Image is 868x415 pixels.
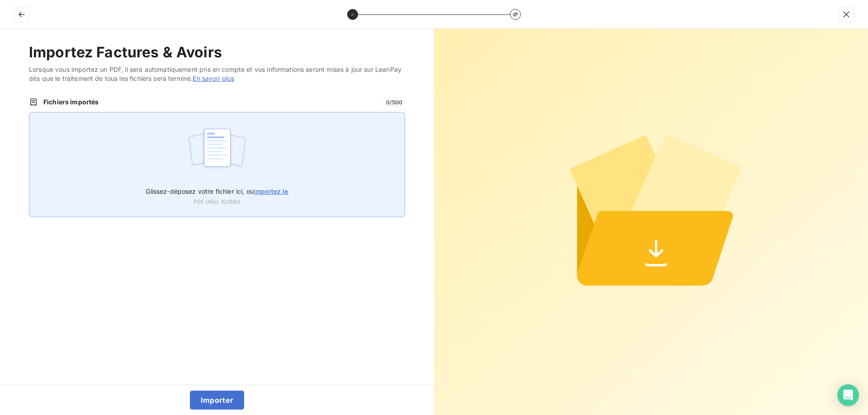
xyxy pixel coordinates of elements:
[29,65,405,83] span: Lorsque vous importez un PDF, il sera automatiquement pris en compte et vos informations seront m...
[383,98,405,106] span: 0 / 500
[187,123,247,181] img: illustration
[193,198,241,206] span: PDF (Max 100Mo)
[29,43,405,61] h2: Importez Factures & Avoirs
[190,391,245,410] button: Importer
[193,75,234,82] a: En savoir plus
[43,98,378,107] span: Fichiers importés
[254,187,288,195] span: importez le
[837,384,859,406] div: Open Intercom Messenger
[146,187,288,195] span: Glissez-déposez votre fichier ici, ou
